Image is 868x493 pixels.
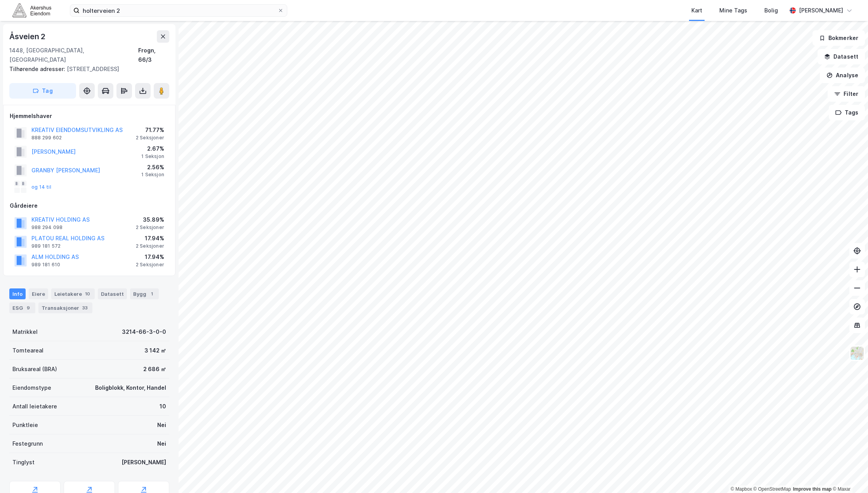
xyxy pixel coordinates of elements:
[829,456,868,493] iframe: Chat Widget
[820,68,865,83] button: Analyse
[9,64,163,74] div: [STREET_ADDRESS]
[829,105,865,120] button: Tags
[12,402,57,411] div: Antall leietakere
[38,302,92,313] div: Transaksjoner
[138,46,169,64] div: Frogn, 66/3
[12,420,38,430] div: Punktleie
[29,288,48,299] div: Eiere
[31,262,60,268] div: 989 181 610
[9,46,138,64] div: 1448, [GEOGRAPHIC_DATA], [GEOGRAPHIC_DATA]
[31,243,61,249] div: 989 181 572
[160,402,166,411] div: 10
[122,327,166,337] div: 3214-66-3-0-0
[136,252,164,262] div: 17.94%
[9,66,67,72] span: Tilhørende adresser:
[799,6,843,15] div: [PERSON_NAME]
[141,153,164,160] div: 1 Seksjon
[31,224,62,231] div: 988 294 098
[98,288,127,299] div: Datasett
[9,302,35,313] div: ESG
[850,346,865,361] img: Z
[95,383,166,392] div: Boligblokk, Kontor, Handel
[12,327,38,337] div: Matrikkel
[24,304,32,312] div: 9
[829,456,868,493] div: Kontrollprogram for chat
[136,262,164,268] div: 2 Seksjoner
[136,234,164,243] div: 17.94%
[10,201,169,210] div: Gårdeiere
[136,243,164,249] div: 2 Seksjoner
[157,439,166,448] div: Nei
[141,163,164,172] div: 2.56%
[812,30,865,46] button: Bokmerker
[143,365,166,374] div: 2 686 ㎡
[731,486,752,492] a: Mapbox
[122,458,166,467] div: [PERSON_NAME]
[148,290,156,298] div: 1
[136,135,164,141] div: 2 Seksjoner
[136,215,164,224] div: 35.89%
[31,135,62,141] div: 888 299 602
[136,125,164,135] div: 71.77%
[12,346,43,355] div: Tomteareal
[136,224,164,231] div: 2 Seksjoner
[130,288,159,299] div: Bygg
[10,111,169,121] div: Hjemmelshaver
[719,6,747,15] div: Mine Tags
[81,304,89,312] div: 33
[51,288,95,299] div: Leietakere
[141,144,164,153] div: 2.67%
[80,5,278,16] input: Søk på adresse, matrikkel, gårdeiere, leietakere eller personer
[828,86,865,102] button: Filter
[691,6,702,15] div: Kart
[12,3,51,17] img: akershus-eiendom-logo.9091f326c980b4bce74ccdd9f866810c.svg
[144,346,166,355] div: 3 142 ㎡
[9,83,76,99] button: Tag
[793,486,832,492] a: Improve this map
[753,486,791,492] a: OpenStreetMap
[12,383,51,392] div: Eiendomstype
[12,439,43,448] div: Festegrunn
[764,6,778,15] div: Bolig
[9,30,47,43] div: Åsveien 2
[83,290,92,298] div: 10
[157,420,166,430] div: Nei
[12,365,57,374] div: Bruksareal (BRA)
[9,288,26,299] div: Info
[12,458,35,467] div: Tinglyst
[818,49,865,64] button: Datasett
[141,172,164,178] div: 1 Seksjon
